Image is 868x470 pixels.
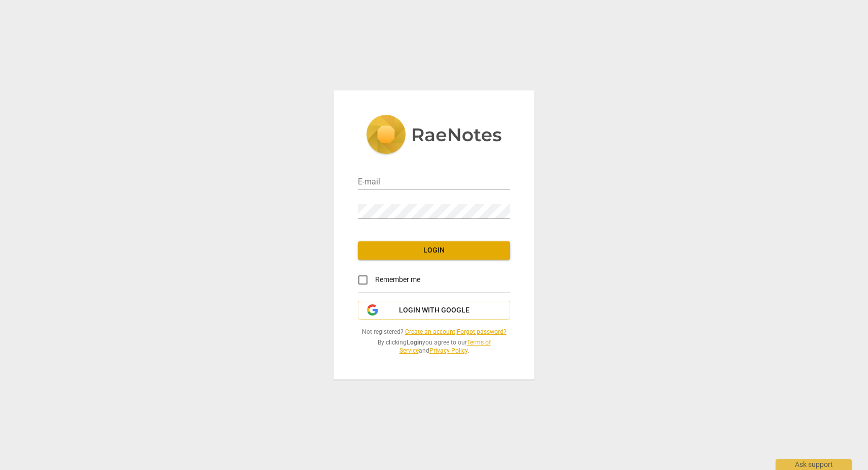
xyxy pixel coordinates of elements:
b: Login [407,339,422,346]
span: Login [366,245,502,256]
span: By clicking you agree to our and . [358,338,510,355]
span: Remember me [375,274,420,285]
button: Login with Google [358,301,510,320]
div: Ask support [776,459,852,470]
a: Create an account [405,328,455,335]
button: Login [358,241,510,260]
img: 5ac2273c67554f335776073100b6d88f.svg [366,115,502,156]
a: Privacy Policy [429,347,468,354]
span: Login with Google [399,305,470,316]
a: Terms of Service [399,339,491,355]
a: Forgot password? [457,328,507,335]
span: Not registered? | [358,328,510,336]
